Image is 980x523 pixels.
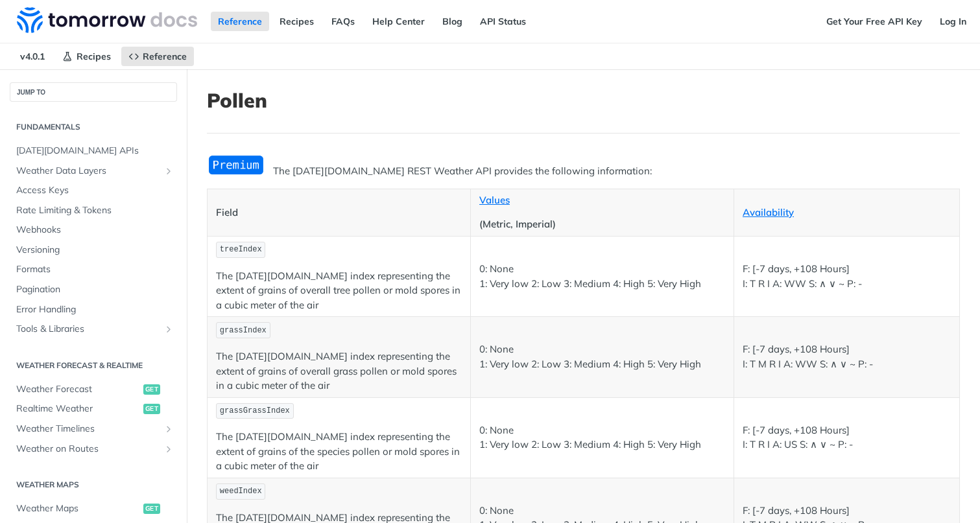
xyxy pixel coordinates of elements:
span: [DATE][DOMAIN_NAME] APIs [16,145,174,157]
a: Access Keys [10,181,177,200]
a: Recipes [272,12,321,31]
a: Reference [121,47,194,66]
h2: Weather Maps [10,479,177,491]
button: Show subpages for Weather Data Layers [163,166,174,176]
span: get [143,404,160,414]
span: get [143,504,160,514]
span: Weather Forecast [16,383,140,396]
span: Error Handling [16,303,174,316]
a: Weather Forecastget [10,380,177,399]
button: Show subpages for Weather on Routes [163,444,174,454]
a: [DATE][DOMAIN_NAME] APIs [10,141,177,161]
a: Weather TimelinesShow subpages for Weather Timelines [10,419,177,439]
span: Reference [143,51,187,62]
p: F: [-7 days, +108 Hours] I: T R I A: WW S: ∧ ∨ ~ P: - [743,262,951,291]
button: JUMP TO [10,82,177,102]
a: Webhooks [10,220,177,240]
span: Access Keys [16,184,174,197]
p: 0: None 1: Very low 2: Low 3: Medium 4: High 5: Very High [479,262,725,291]
p: F: [-7 days, +108 Hours] I: T R I A: US S: ∧ ∨ ~ P: - [743,423,951,452]
a: Rate Limiting & Tokens [10,201,177,220]
a: Help Center [365,12,432,31]
a: Recipes [55,47,118,66]
h2: Weather Forecast & realtime [10,360,177,371]
span: Pagination [16,283,174,296]
a: Tools & LibrariesShow subpages for Tools & Libraries [10,320,177,339]
span: Rate Limiting & Tokens [16,204,174,217]
img: Tomorrow.io Weather API Docs [17,7,197,33]
span: Webhooks [16,224,174,237]
button: Show subpages for Tools & Libraries [163,324,174,334]
a: Weather Data LayersShow subpages for Weather Data Layers [10,161,177,181]
code: grassGrassIndex [216,403,294,419]
button: Show subpages for Weather Timelines [163,424,174,434]
a: Weather Mapsget [10,499,177,518]
a: Get Your Free API Key [819,12,929,31]
p: (Metric, Imperial) [479,217,725,232]
p: The [DATE][DOMAIN_NAME] REST Weather API provides the following information: [207,164,960,179]
span: Tools & Libraries [16,323,160,336]
span: Realtime Weather [16,402,140,415]
p: 0: None 1: Very low 2: Low 3: Medium 4: High 5: Very High [479,423,725,452]
p: 0: None 1: Very low 2: Low 3: Medium 4: High 5: Very High [479,342,725,371]
a: Pagination [10,280,177,299]
a: Realtime Weatherget [10,399,177,419]
span: Weather Data Layers [16,165,160,178]
span: Versioning [16,244,174,257]
a: Availability [743,206,794,218]
p: The [DATE][DOMAIN_NAME] index representing the extent of grains of overall tree pollen or mold sp... [216,269,462,313]
a: Versioning [10,240,177,260]
a: Error Handling [10,300,177,320]
a: Reference [211,12,269,31]
p: F: [-7 days, +108 Hours] I: T M R I A: WW S: ∧ ∨ ~ P: - [743,342,951,371]
h2: Fundamentals [10,121,177,133]
span: v4.0.1 [13,47,52,66]
p: Field [216,205,462,220]
code: weedIndex [216,483,265,500]
a: Formats [10,260,177,279]
span: Weather Timelines [16,423,160,436]
span: Weather on Routes [16,443,160,456]
span: Formats [16,263,174,276]
p: The [DATE][DOMAIN_NAME] index representing the extent of grains of overall grass pollen or mold s... [216,349,462,393]
a: API Status [473,12,533,31]
a: Values [479,194,510,206]
code: grassIndex [216,322,270,338]
h1: Pollen [207,89,960,112]
p: The [DATE][DOMAIN_NAME] index representing the extent of grains of the species pollen or mold spo... [216,430,462,474]
a: Weather on RoutesShow subpages for Weather on Routes [10,439,177,459]
span: Weather Maps [16,502,140,515]
a: Blog [435,12,470,31]
a: Log In [933,12,974,31]
span: Recipes [77,51,111,62]
code: treeIndex [216,242,265,258]
span: get [143,384,160,395]
a: FAQs [324,12,362,31]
